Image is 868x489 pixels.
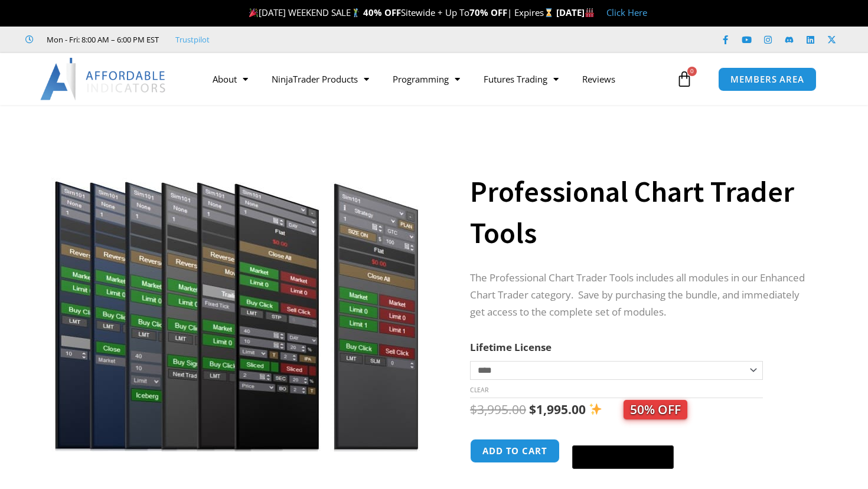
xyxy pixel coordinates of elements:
a: Futures Trading [472,65,570,93]
strong: 70% OFF [469,6,507,18]
a: Clear options [470,386,488,394]
a: 0 [658,62,710,96]
span: 50% OFF [624,400,687,419]
img: ✨ [589,403,602,415]
bdi: 3,995.00 [470,401,526,418]
a: Click Here [606,6,647,18]
span: 0 [687,67,697,76]
img: ProfessionalToolsBundlePage [47,126,426,452]
span: Mon - Fri: 8:00 AM – 6:00 PM EST [44,32,159,47]
img: 🏭 [585,8,594,17]
a: Trustpilot [175,32,210,47]
strong: [DATE] [556,6,595,18]
img: ⌛ [544,8,553,17]
a: MEMBERS AREA [718,67,817,91]
button: Buy with GPay [572,445,674,469]
iframe: Secure express checkout frame [570,437,676,438]
span: $ [470,401,477,418]
label: Lifetime License [470,340,552,354]
img: 🏌️‍♂️ [351,8,360,17]
a: Programming [381,65,472,93]
span: [DATE] WEEKEND SALE Sitewide + Up To | Expires [246,6,556,18]
nav: Menu [201,65,673,93]
a: Reviews [570,65,627,93]
a: NinjaTrader Products [260,65,381,93]
span: $ [529,401,536,418]
img: LogoAI | Affordable Indicators – NinjaTrader [40,58,167,100]
img: 🎉 [249,8,258,17]
p: The Professional Chart Trader Tools includes all modules in our Enhanced Chart Trader category. S... [470,270,815,321]
bdi: 1,995.00 [529,401,586,418]
a: About [201,65,260,93]
h1: Professional Chart Trader Tools [470,171,815,254]
button: Add to cart [470,439,560,463]
span: MEMBERS AREA [730,75,804,84]
strong: 40% OFF [363,6,401,18]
